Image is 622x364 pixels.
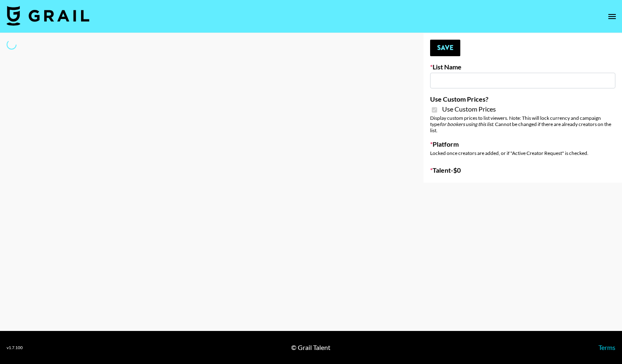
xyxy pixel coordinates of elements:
[430,95,615,103] label: Use Custom Prices?
[430,150,615,156] div: Locked once creators are added, or if "Active Creator Request" is checked.
[440,121,493,127] em: for bookers using this list
[7,6,89,26] img: Grail Talent
[598,343,615,351] a: Terms
[604,8,620,25] button: open drawer
[430,40,460,56] button: Save
[430,115,615,133] div: Display custom prices to list viewers. Note: This will lock currency and campaign type . Cannot b...
[291,343,330,352] div: © Grail Talent
[442,105,496,113] span: Use Custom Prices
[430,63,615,71] label: List Name
[430,140,615,148] label: Platform
[430,166,615,174] label: Talent - $ 0
[7,345,23,350] div: v 1.7.100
